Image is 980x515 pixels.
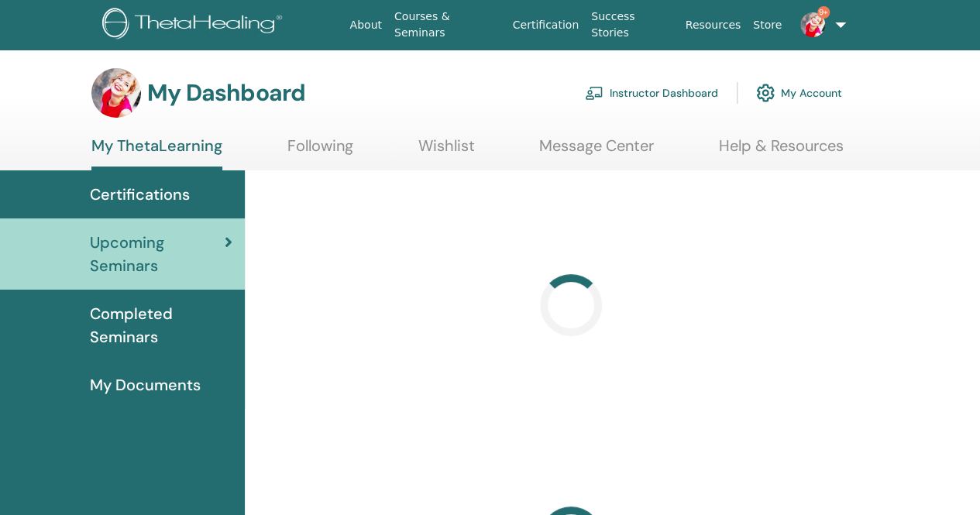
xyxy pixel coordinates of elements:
a: Courses & Seminars [388,2,507,47]
a: Wishlist [418,136,475,167]
img: default.jpg [800,12,825,37]
span: 9+ [817,6,830,19]
a: Resources [679,11,748,39]
a: Certification [507,11,585,39]
img: cog.svg [756,80,775,106]
a: My Account [756,76,842,110]
span: Certifications [90,183,190,206]
a: Help & Resources [719,136,844,167]
img: logo.png [102,8,287,43]
span: My Documents [90,373,201,397]
a: Following [287,136,353,167]
a: Instructor Dashboard [585,76,718,110]
img: default.jpg [91,68,141,118]
span: Completed Seminars [90,302,232,348]
a: My ThetaLearning [91,136,222,170]
h3: My Dashboard [147,79,305,107]
a: About [344,11,388,39]
a: Store [747,11,788,39]
a: Message Center [539,136,654,167]
span: Upcoming Seminars [90,231,225,277]
a: Success Stories [585,2,679,47]
img: chalkboard-teacher.svg [585,86,603,100]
